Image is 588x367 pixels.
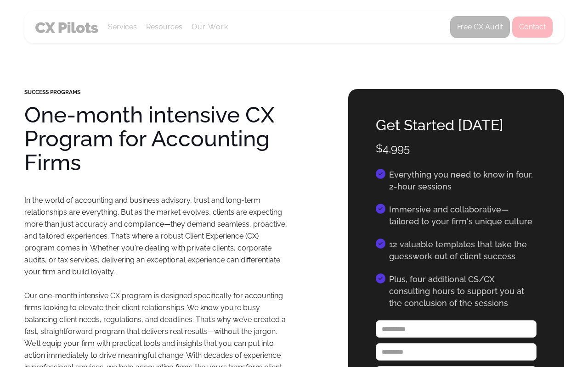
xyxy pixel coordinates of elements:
h4: $4,995 [376,140,537,157]
div: SUCCESS PROGRAMS [24,89,288,95]
h1: One-month intensive CX Program for Accounting Firms [24,103,288,174]
h4: Everything you need to know in four, 2-hour sessions [389,169,537,193]
a: Contact [512,16,553,38]
h4: Plus, four additional CS/CX consulting hours to support you at the conclusion of the sessions [389,273,537,309]
div: Services [108,11,137,43]
h4: Get Started [DATE] [376,117,537,134]
div: Resources [146,21,182,33]
h4: 12 valuable templates that take the guesswork out of client success [389,239,537,262]
a: Free CX Audit [450,16,510,38]
div: Services [108,21,137,33]
div: Resources [146,11,182,43]
a: Our Work [192,23,229,31]
h4: Immersive and collaborative—tailored to your firm's unique culture [389,204,537,228]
